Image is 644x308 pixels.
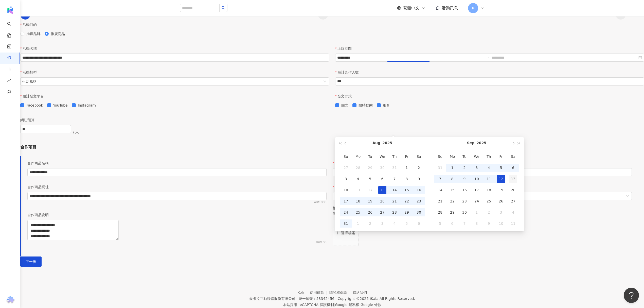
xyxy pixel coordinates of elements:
[297,290,310,295] a: Kolr
[354,208,362,216] div: 25
[76,102,98,108] span: Instagram
[354,186,362,194] div: 11
[471,207,483,218] td: 2025-10-01
[366,164,374,172] div: 29
[342,197,350,205] div: 17
[509,175,517,183] div: 13
[509,197,517,205] div: 27
[458,218,471,229] td: 2025-10-07
[476,137,486,149] button: 2025
[359,303,361,307] span: |
[333,206,632,211] p: 相關圖片
[446,151,458,162] th: Mo
[415,186,423,194] div: 16
[495,207,507,218] td: 2025-10-03
[249,297,295,301] div: 愛卡拉互動媒體股份有限公司
[415,175,423,183] div: 9
[436,197,444,205] div: 21
[434,196,446,207] td: 2025-09-21
[390,164,399,172] div: 31
[299,297,334,301] div: 統一編號：53342456
[378,197,386,205] div: 20
[296,297,298,301] span: |
[366,186,374,194] div: 12
[388,184,401,196] td: 2025-08-14
[460,164,469,172] div: 2
[23,67,37,77] p: 活動類型
[364,151,376,162] th: Tu
[388,151,401,162] th: Th
[495,196,507,207] td: 2025-09-26
[366,197,374,205] div: 19
[483,207,495,218] td: 2025-10-02
[436,164,444,172] div: 31
[341,231,355,235] p: 選擇檔案
[376,151,388,162] th: We
[507,162,519,173] td: 2025-09-06
[413,184,425,196] td: 2025-08-16
[401,151,413,162] th: Fr
[458,151,471,162] th: Tu
[364,207,376,218] td: 2025-08-26
[413,151,425,162] th: Sa
[507,207,519,218] td: 2025-10-04
[434,151,446,162] th: Su
[388,162,401,173] td: 2025-07-31
[370,297,379,301] a: iKala
[352,184,364,196] td: 2025-08-11
[434,162,446,173] td: 2025-08-31
[509,186,517,194] div: 20
[7,18,17,38] a: search
[483,151,495,162] th: Th
[340,207,352,218] td: 2025-08-24
[27,158,49,168] p: 合作商品名稱
[378,219,386,228] div: 3
[390,208,399,216] div: 28
[24,31,43,37] span: 推廣品牌
[460,208,469,216] div: 30
[336,231,340,235] span: plus
[378,164,386,172] div: 30
[507,173,519,184] td: 2025-09-13
[483,184,495,196] td: 2025-09-18
[390,219,399,228] div: 4
[381,102,392,108] span: 影音
[366,219,374,228] div: 2
[495,162,507,173] td: 2025-09-05
[485,186,493,194] div: 18
[485,56,489,60] span: swap-right
[458,184,471,196] td: 2025-09-16
[507,196,519,207] td: 2025-09-27
[6,6,14,14] img: logo icon
[473,175,481,183] div: 10
[497,164,505,172] div: 5
[467,137,475,149] button: Sep
[403,219,411,228] div: 5
[352,207,364,218] td: 2025-08-25
[434,173,446,184] td: 2025-09-07
[483,196,495,207] td: 2025-09-25
[342,175,350,183] div: 3
[73,127,79,137] p: / 人
[442,6,458,10] span: 活動訊息
[333,220,359,246] button: plus選擇檔案
[354,175,362,183] div: 4
[507,151,519,162] th: Sa
[460,175,469,183] div: 9
[415,208,423,216] div: 30
[448,219,456,228] div: 6
[354,219,362,228] div: 1
[401,184,413,196] td: 2025-08-15
[366,175,374,183] div: 5
[372,137,380,149] button: Aug
[495,151,507,162] th: Fr
[473,197,481,205] div: 24
[471,162,483,173] td: 2025-09-03
[495,184,507,196] td: 2025-09-19
[495,218,507,229] td: 2025-10-10
[337,43,352,54] p: 上線期間
[364,218,376,229] td: 2025-09-02
[401,218,413,229] td: 2025-09-05
[471,184,483,196] td: 2025-09-17
[364,162,376,173] td: 2025-07-29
